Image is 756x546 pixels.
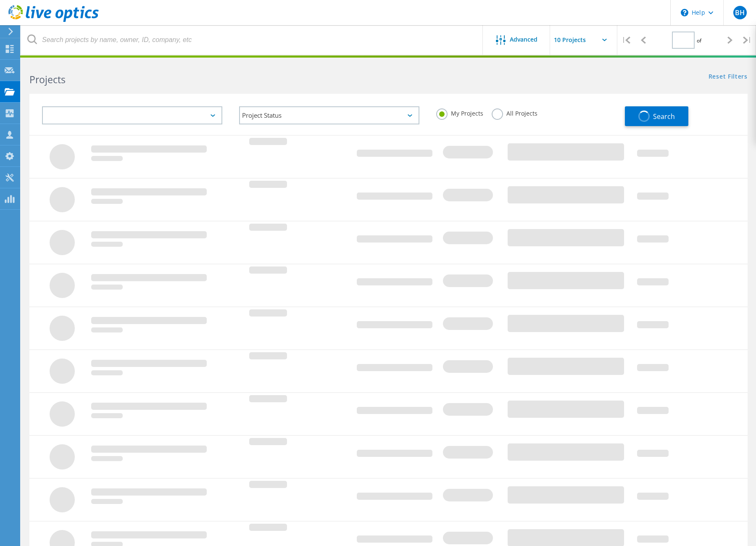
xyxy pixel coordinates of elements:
[617,25,635,55] div: |
[697,37,701,44] span: of
[436,108,483,116] label: My Projects
[492,108,537,116] label: All Projects
[653,112,675,121] span: Search
[8,18,99,24] a: Live Optics Dashboard
[625,106,688,126] button: Search
[681,9,688,16] svg: \n
[239,106,419,124] div: Project Status
[709,74,748,81] a: Reset Filters
[510,37,537,42] span: Advanced
[21,25,483,55] input: Search projects by name, owner, ID, company, etc
[29,73,66,86] b: Projects
[735,9,745,16] span: BH
[739,25,756,55] div: |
